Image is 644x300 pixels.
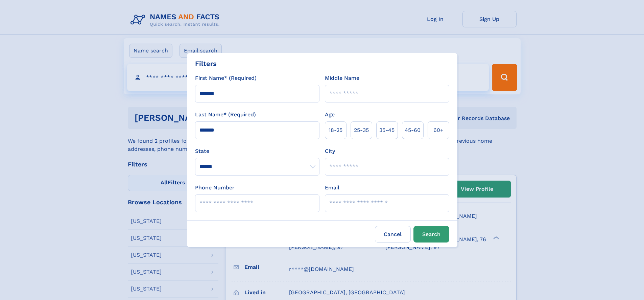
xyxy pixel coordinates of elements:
span: 35‑45 [379,126,395,134]
label: Cancel [375,226,411,243]
button: Search [413,226,449,243]
label: City [325,147,335,155]
div: Filters [195,59,217,69]
label: Last Name* (Required) [195,111,256,119]
span: 45‑60 [405,126,421,134]
label: Age [325,111,335,119]
label: Middle Name [325,74,359,82]
label: Email [325,184,339,192]
label: First Name* (Required) [195,74,257,82]
span: 60+ [433,126,444,134]
span: 25‑35 [354,126,369,134]
label: Phone Number [195,184,235,192]
span: 18‑25 [329,126,342,134]
label: State [195,147,319,155]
